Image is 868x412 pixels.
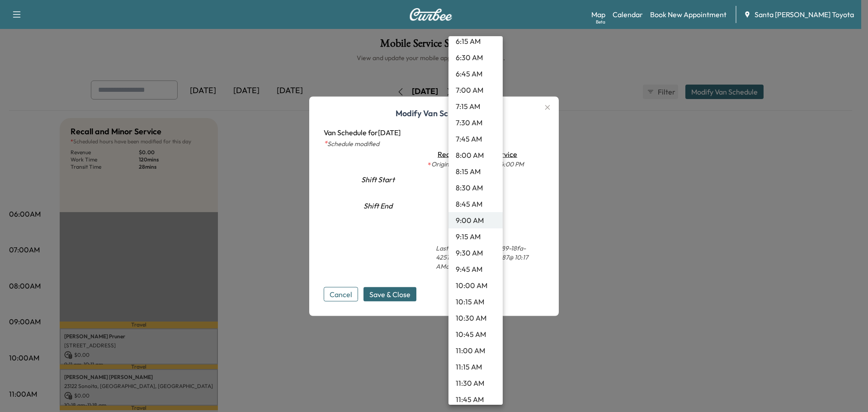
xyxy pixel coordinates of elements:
[448,294,503,310] li: 10:15 AM
[448,131,503,147] li: 7:45 AM
[448,66,503,82] li: 6:45 AM
[448,114,503,131] li: 7:30 AM
[448,33,503,49] li: 6:15 AM
[448,82,503,98] li: 7:00 AM
[448,326,503,342] li: 10:45 AM
[448,375,503,391] li: 11:30 AM
[448,261,503,277] li: 9:45 AM
[448,359,503,375] li: 11:15 AM
[448,196,503,212] li: 8:45 AM
[448,163,503,180] li: 8:15 AM
[448,98,503,114] li: 7:15 AM
[448,342,503,359] li: 11:00 AM
[448,245,503,261] li: 9:30 AM
[448,180,503,196] li: 8:30 AM
[448,277,503,294] li: 10:00 AM
[448,391,503,407] li: 11:45 AM
[448,49,503,66] li: 6:30 AM
[448,310,503,326] li: 10:30 AM
[448,147,503,163] li: 8:00 AM
[448,212,503,228] li: 9:00 AM
[448,228,503,245] li: 9:15 AM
